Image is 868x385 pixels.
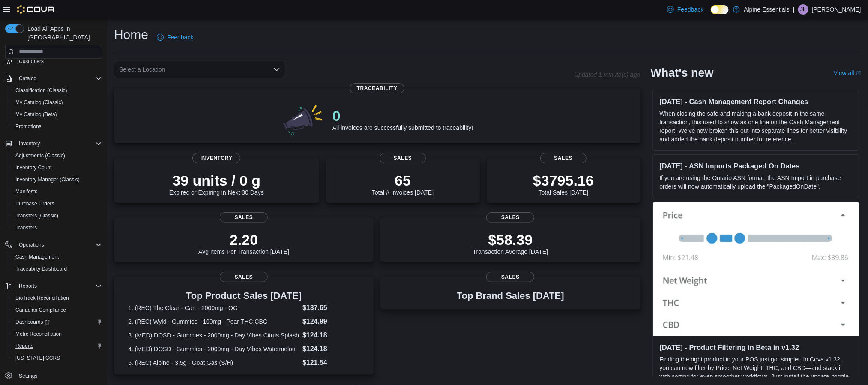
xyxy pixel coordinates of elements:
[660,343,852,352] h3: [DATE] - Product Filtering in Beta in v1.32
[9,292,105,304] button: BioTrack Reconciliation
[220,212,268,223] span: Sales
[834,69,861,76] a: View allExternal link
[169,172,264,196] div: Expired or Expiring in Next 30 Days
[12,162,102,173] span: Inventory Count
[12,162,55,173] a: Inventory Count
[9,84,105,96] button: Classification (Classic)
[372,172,434,189] p: 65
[9,222,105,234] button: Transfers
[15,224,37,231] span: Transfers
[486,272,534,282] span: Sales
[856,71,861,76] svg: External link
[12,317,53,327] a: Dashboards
[12,174,83,185] a: Inventory Manager (Classic)
[15,56,47,66] a: Customers
[169,172,264,189] p: 39 units / 0 g
[12,211,102,221] span: Transfers (Classic)
[15,281,102,291] span: Reports
[12,97,66,108] a: My Catalog (Classic)
[15,152,65,159] span: Adjustments (Classic)
[19,75,36,82] span: Catalog
[19,373,37,379] span: Settings
[2,72,105,84] button: Catalog
[9,340,105,352] button: Reports
[372,172,434,196] div: Total # Invoices [DATE]
[12,85,71,96] a: Classification (Classic)
[15,111,57,118] span: My Catalog (Beta)
[332,107,473,131] div: All invoices are successfully submitted to traceability!
[12,341,102,351] span: Reports
[15,307,66,313] span: Canadian Compliance
[15,73,40,84] button: Catalog
[128,304,299,312] dt: 1. (REC) The Clear - Cart - 2000mg - OG
[12,293,102,303] span: BioTrack Reconciliation
[15,164,52,171] span: Inventory Count
[12,97,102,108] span: My Catalog (Classic)
[302,316,359,327] dd: $124.99
[380,153,426,163] span: Sales
[19,140,40,147] span: Inventory
[302,344,359,354] dd: $124.18
[12,121,102,132] span: Promotions
[12,85,102,96] span: Classification (Classic)
[15,138,102,149] span: Inventory
[9,251,105,263] button: Cash Management
[12,150,102,161] span: Adjustments (Classic)
[128,345,299,353] dt: 4. (MED) DOSD - Gummies - 2000mg - Day Vibes Watermelon
[12,305,102,315] span: Canadian Compliance
[220,272,268,282] span: Sales
[711,5,729,14] input: Dark Mode
[15,240,102,250] span: Operations
[9,304,105,316] button: Canadian Compliance
[9,263,105,275] button: Traceabilty Dashboard
[12,199,58,209] a: Purchase Orders
[9,108,105,120] button: My Catalog (Beta)
[15,240,48,250] button: Operations
[2,138,105,150] button: Inventory
[9,120,105,132] button: Promotions
[12,329,65,339] a: Metrc Reconciliation
[302,330,359,340] dd: $124.18
[15,343,33,349] span: Reports
[281,102,326,136] img: 0
[15,212,58,219] span: Transfers (Classic)
[457,291,564,301] h3: Top Brand Sales [DATE]
[15,123,42,130] span: Promotions
[15,87,67,94] span: Classification (Classic)
[12,252,62,262] a: Cash Management
[15,355,60,361] span: [US_STATE] CCRS
[9,328,105,340] button: Metrc Reconciliation
[12,109,60,120] a: My Catalog (Beta)
[12,264,102,274] span: Traceabilty Dashboard
[302,303,359,313] dd: $137.65
[12,329,102,339] span: Metrc Reconciliation
[9,352,105,364] button: [US_STATE] CCRS
[12,223,40,233] a: Transfers
[15,281,40,291] button: Reports
[15,253,59,260] span: Cash Management
[24,24,102,42] span: Load All Apps in [GEOGRAPHIC_DATA]
[273,66,280,73] button: Open list of options
[12,252,102,262] span: Cash Management
[12,199,102,209] span: Purchase Orders
[801,4,806,15] span: JL
[12,186,41,197] a: Manifests
[9,198,105,210] button: Purchase Orders
[533,172,594,189] p: $3795.16
[2,55,105,67] button: Customers
[17,5,55,14] img: Cova
[167,33,193,42] span: Feedback
[677,5,703,14] span: Feedback
[9,186,105,198] button: Manifests
[19,241,44,248] span: Operations
[114,26,148,43] h1: Home
[15,331,62,337] span: Metrc Reconciliation
[15,371,41,381] a: Settings
[128,317,299,326] dt: 2. (REC) Wyld - Gummies - 100mg - Pear THC:CBG
[660,174,852,191] p: If you are using the Ontario ASN format, the ASN Import in purchase orders will now automatically...
[350,83,404,93] span: Traceability
[12,186,102,197] span: Manifests
[2,239,105,251] button: Operations
[15,370,102,381] span: Settings
[15,176,80,183] span: Inventory Manager (Classic)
